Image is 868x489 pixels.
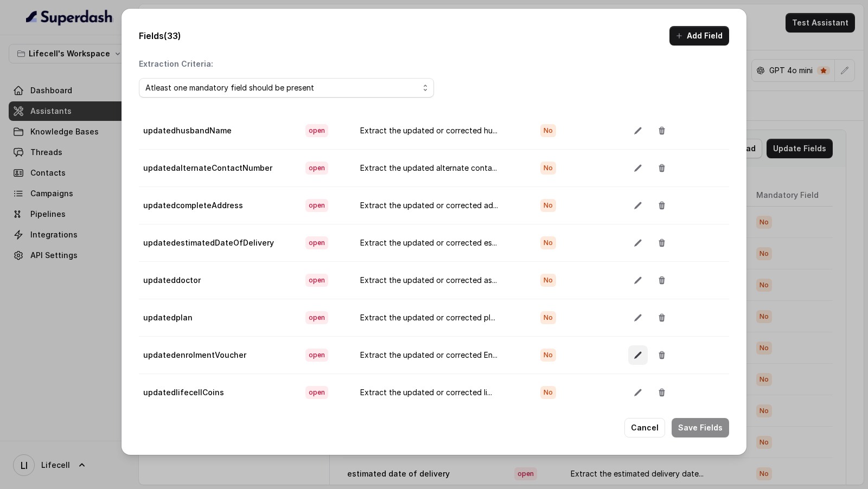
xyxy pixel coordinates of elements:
[352,186,532,224] td: Extract the updated or corrected ad...
[352,336,532,374] td: Extract the updated or corrected En...
[669,26,729,46] button: Add Field
[352,374,532,411] td: Extract the updated or corrected li...
[540,349,556,362] span: No
[540,311,556,324] span: No
[139,149,297,186] td: updatedalternateContactNumber
[352,261,532,299] td: Extract the updated or corrected as...
[305,349,328,362] span: open
[139,224,297,261] td: updatedestimatedDateOfDelivery
[305,162,328,175] span: open
[139,112,297,149] td: updatedhusbandName
[139,186,297,224] td: updatedcompleteAddress
[305,199,328,212] span: open
[352,112,532,149] td: Extract the updated or corrected hu...
[672,418,729,437] button: Save Fields
[352,149,532,186] td: Extract the updated alternate conta...
[352,224,532,261] td: Extract the updated or corrected es...
[540,199,556,212] span: No
[139,374,297,411] td: updatedlifecellCoins
[139,261,297,299] td: updateddoctor
[540,386,556,399] span: No
[139,29,181,42] p: Fields (33)
[540,236,556,249] span: No
[352,299,532,336] td: Extract the updated or corrected pl...
[139,78,434,98] button: Atleast one mandatory field should be present
[305,386,328,399] span: open
[540,162,556,175] span: No
[145,81,419,94] div: Atleast one mandatory field should be present
[624,418,665,437] button: Cancel
[305,274,328,287] span: open
[540,274,556,287] span: No
[540,124,556,137] span: No
[305,236,328,249] span: open
[139,336,297,374] td: updatedenrolmentVoucher
[139,59,213,69] p: Extraction Criteria:
[139,299,297,336] td: updatedplan
[305,124,328,137] span: open
[305,311,328,324] span: open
